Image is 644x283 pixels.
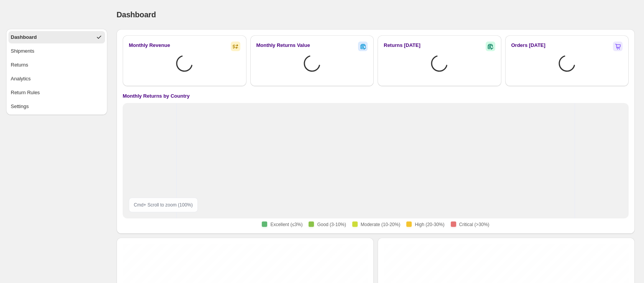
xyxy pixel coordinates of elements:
div: Dashboard [11,33,37,41]
span: Critical (>30%) [459,221,490,228]
h2: Returns [DATE] [384,42,421,49]
span: Dashboard [117,10,156,19]
span: Good (3-10%) [317,221,346,228]
button: Returns [8,59,105,71]
div: Return Rules [11,89,40,97]
button: Shipments [8,45,105,57]
div: Analytics [11,75,31,83]
div: Shipments [11,47,34,55]
span: High (20-30%) [415,221,444,228]
div: Cmd + Scroll to zoom ( 100 %) [129,198,198,212]
div: Settings [11,103,29,110]
button: Settings [8,100,105,113]
h2: Monthly Revenue [129,42,170,49]
button: Analytics [8,73,105,85]
div: Returns [11,61,28,69]
button: Return Rules [8,87,105,99]
h2: Orders [DATE] [511,42,545,49]
h4: Monthly Returns by Country [123,92,190,100]
h2: Monthly Returns Value [256,42,310,49]
button: Dashboard [8,31,105,43]
span: Excellent (≤3%) [270,221,302,228]
span: Moderate (10-20%) [361,221,400,228]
